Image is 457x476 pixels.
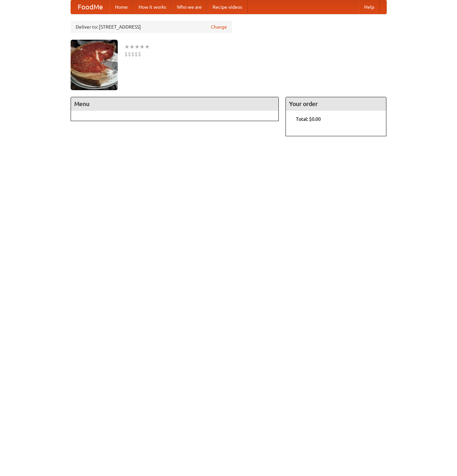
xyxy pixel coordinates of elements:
a: FoodMe [71,0,110,14]
li: $ [131,50,135,58]
li: ★ [145,43,150,50]
a: Help [359,0,380,14]
b: Total: $0.00 [296,116,321,122]
img: angular.jpg [71,40,118,90]
div: Deliver to: [STREET_ADDRESS] [71,21,232,33]
li: $ [138,50,141,58]
h4: Menu [71,97,279,111]
a: Who we are [172,0,207,14]
a: How it works [133,0,172,14]
li: $ [135,50,138,58]
li: $ [128,50,131,58]
h4: Your order [286,97,386,111]
a: Home [110,0,133,14]
a: Recipe videos [207,0,247,14]
li: ★ [129,43,135,50]
li: ★ [135,43,140,50]
li: $ [124,50,128,58]
a: Change [211,24,227,30]
li: ★ [140,43,145,50]
li: ★ [124,43,129,50]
